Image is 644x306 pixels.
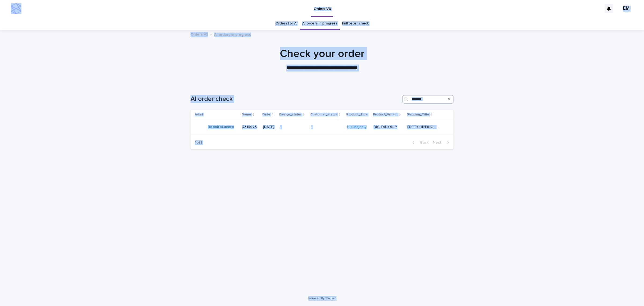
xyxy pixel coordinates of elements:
button: Next [431,140,453,145]
p: DIGITAL ONLY [374,124,398,129]
p: Shipping_Title [407,112,429,118]
h1: AI order check [191,95,400,103]
p: Design_status [279,112,302,118]
p: [DATE] [263,125,276,129]
p: Customer_status [310,112,337,118]
p: AI orders in progress [214,31,251,37]
img: stacker-logo-s-only.png [11,3,21,14]
p: Artist [195,112,203,118]
span: Next [433,141,445,144]
p: - [311,125,343,129]
input: Search [402,95,453,104]
p: FREE SHIPPING - preview in 1-2 business days, after your approval delivery will take 5-10 b.d. [407,124,442,129]
a: His Majesty [347,125,367,129]
a: AI orders in progress [302,17,337,30]
p: Product_Title [346,112,368,118]
span: Back [417,141,429,144]
a: RodolfoLucero [208,125,234,129]
p: Name [242,112,251,118]
a: Orders for AI [275,17,297,30]
tr: RodolfoLucero #313973#313973 [DATE]--His Majesty DIGITAL ONLYDIGITAL ONLY FREE SHIPPING - preview... [191,119,453,135]
a: Full order check [342,17,369,30]
div: EM [622,4,631,13]
a: Powered By Stacker [308,297,335,300]
p: 1 of 1 [191,136,206,149]
p: #313973 [242,124,258,129]
button: Back [408,140,431,145]
h1: Check your order [191,47,453,60]
p: Date [262,112,270,118]
p: Product_Variant [373,112,398,118]
a: Orders V3 [191,31,208,37]
p: - [280,125,307,129]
